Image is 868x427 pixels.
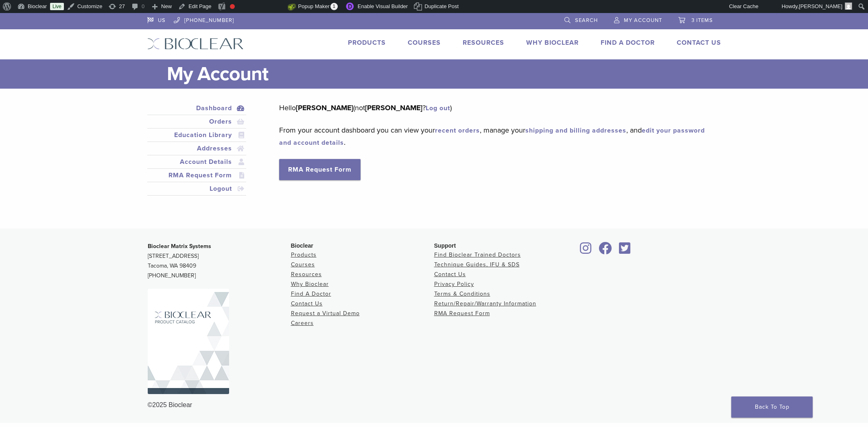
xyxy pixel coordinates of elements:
h1: My Account [167,59,721,89]
a: [PHONE_NUMBER] [174,13,234,25]
a: Account Details [149,157,245,167]
a: Contact Us [434,271,466,278]
a: Back To Top [731,396,813,418]
a: Why Bioclear [291,281,329,288]
a: Education Library [149,130,245,140]
a: Return/Repair/Warranty Information [434,300,536,307]
a: Contact Us [291,300,323,307]
a: Find A Doctor [601,39,655,47]
nav: Account pages [147,102,247,205]
a: Live [50,3,64,10]
a: Privacy Policy [434,281,474,288]
a: RMA Request Form [149,170,245,180]
a: Why Bioclear [526,39,579,47]
a: Log out [426,104,450,112]
a: Contact Us [677,39,721,47]
img: Views over 48 hours. Click for more Jetpack Stats. [242,2,288,12]
span: 1 [330,3,338,10]
a: Bioclear [596,247,615,255]
a: Search [564,13,598,25]
a: Find A Doctor [291,290,331,297]
a: My Account [614,13,662,25]
p: Hello (not ? ) [279,102,708,114]
div: ©2025 Bioclear [148,400,721,410]
span: [PERSON_NAME] [799,3,842,9]
a: Dashboard [149,103,245,113]
a: Technique Guides, IFU & SDS [434,261,520,268]
a: Products [291,251,317,258]
strong: Bioclear Matrix Systems [148,243,211,250]
div: Focus keyphrase not set [230,4,235,9]
a: recent orders [435,126,480,135]
a: RMA Request Form [434,310,490,317]
a: Resources [463,39,504,47]
a: Resources [291,271,322,278]
a: Request a Virtual Demo [291,310,360,317]
a: Find Bioclear Trained Doctors [434,251,521,258]
span: My Account [624,17,662,24]
a: Logout [149,184,245,194]
a: US [147,13,166,25]
a: Terms & Conditions [434,290,490,297]
a: Courses [408,39,441,47]
a: Bioclear [577,247,595,255]
strong: [PERSON_NAME] [365,103,422,112]
p: [STREET_ADDRESS] Tacoma, WA 98409 [PHONE_NUMBER] [148,242,291,281]
span: Search [575,17,598,24]
span: Support [434,242,456,249]
strong: [PERSON_NAME] [296,103,353,112]
p: From your account dashboard you can view your , manage your , and . [279,124,708,148]
a: Bioclear [617,247,634,255]
a: Courses [291,261,315,268]
img: Bioclear [147,38,244,50]
a: Products [348,39,386,47]
img: Bioclear [148,289,229,394]
span: Bioclear [291,242,313,249]
a: Orders [149,117,245,126]
a: Careers [291,320,314,327]
a: RMA Request Form [279,159,361,180]
a: Addresses [149,144,245,153]
a: 3 items [678,13,713,25]
a: shipping and billing addresses [525,126,626,135]
span: 3 items [691,17,713,24]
